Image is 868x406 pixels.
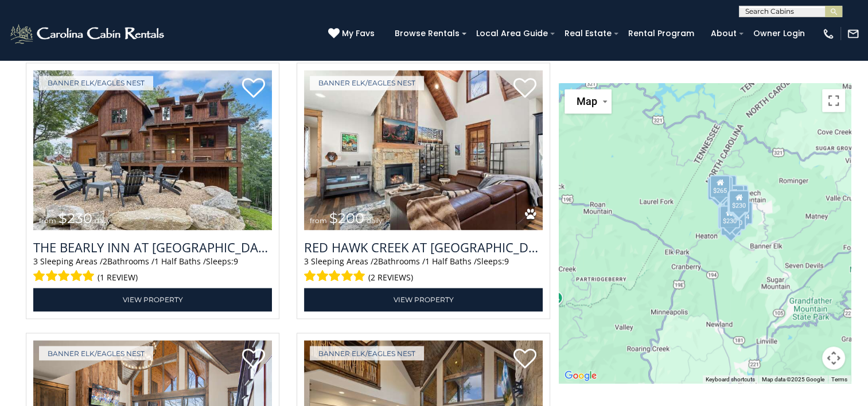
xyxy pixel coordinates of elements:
a: Red Hawk Creek at Eagles Nest from $200 daily [304,70,543,230]
div: $265 [710,175,730,198]
div: $230 [719,205,739,228]
div: $315 [723,185,744,208]
a: Add to favorites [513,347,536,371]
span: Map data ©2025 Google [762,376,824,382]
span: 3 [304,256,309,267]
button: Keyboard shortcuts [706,375,755,383]
span: 9 [504,256,509,267]
span: $200 [329,210,364,227]
img: White-1-2.png [9,22,168,45]
a: Open this area in Google Maps (opens a new window) [562,368,600,383]
div: $230 [729,190,749,213]
div: $305 [712,175,733,198]
span: (2 reviews) [368,270,413,285]
a: Rental Program [622,25,700,42]
span: 9 [233,256,238,267]
img: The Bearly Inn at Eagles Nest [33,70,272,230]
a: Real Estate [559,25,617,42]
h3: Red Hawk Creek at Eagles Nest [304,239,543,256]
a: Terms (opens in new tab) [831,376,847,382]
a: Banner Elk/Eagles Nest [310,346,424,360]
a: Red Hawk Creek at [GEOGRAPHIC_DATA] [304,239,543,256]
img: mail-regular-white.png [847,28,859,40]
div: $285 [707,177,728,200]
a: Banner Elk/Eagles Nest [39,346,153,360]
a: Add to favorites [242,77,265,101]
h3: The Bearly Inn at Eagles Nest [33,239,272,256]
div: $305 [718,206,738,229]
button: Toggle fullscreen view [822,89,845,112]
span: $230 [59,210,92,227]
div: $230 [727,190,748,213]
img: Red Hawk Creek at Eagles Nest [304,70,543,230]
a: The Bearly Inn at Eagles Nest from $230 daily [33,70,272,230]
div: $250 [725,207,746,230]
span: from [39,216,56,225]
a: View Property [304,288,543,311]
span: daily [367,216,383,225]
a: About [705,25,742,42]
a: Owner Login [748,25,811,42]
span: 2 [103,256,107,267]
a: View Property [33,288,272,311]
span: 1 Half Baths / [425,256,477,267]
button: Change map style [565,89,612,114]
span: from [310,216,327,225]
div: Sleeping Areas / Bathrooms / Sleeps: [33,256,272,285]
a: Browse Rentals [389,25,465,42]
a: Add to favorites [513,77,536,101]
span: 2 [373,256,378,267]
span: My Favs [342,28,375,40]
span: Map [576,95,597,107]
div: $225 [727,191,748,214]
button: Map camera controls [822,346,845,369]
div: $424 [732,201,753,224]
div: $200 [727,184,748,207]
span: (1 review) [98,270,138,285]
a: Add to favorites [242,347,265,371]
span: daily [95,216,111,225]
img: phone-regular-white.png [822,28,835,40]
a: Banner Elk/Eagles Nest [39,76,153,90]
a: The Bearly Inn at [GEOGRAPHIC_DATA] [33,239,272,256]
div: $215 [720,212,741,235]
span: 3 [33,256,38,267]
span: 1 Half Baths / [154,256,206,267]
div: Sleeping Areas / Bathrooms / Sleeps: [304,256,543,285]
a: Local Area Guide [470,25,554,42]
a: My Favs [328,28,377,40]
img: Google [562,368,600,383]
a: Banner Elk/Eagles Nest [310,76,424,90]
